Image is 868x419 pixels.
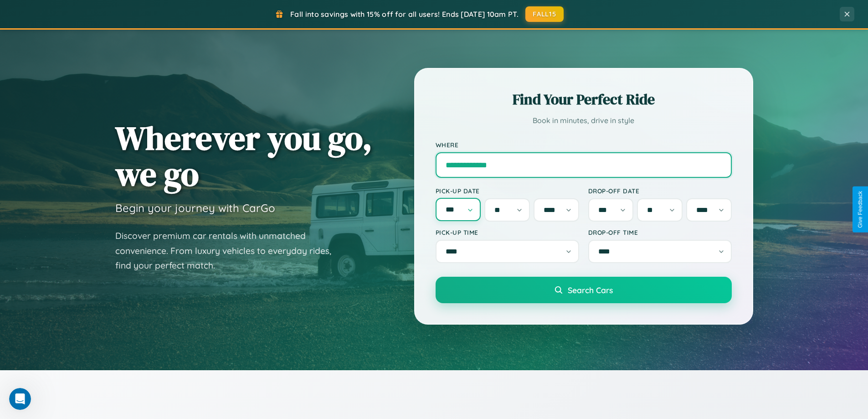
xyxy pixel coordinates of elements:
[436,89,732,109] h2: Find Your Perfect Ride
[115,228,343,273] p: Discover premium car rentals with unmatched convenience. From luxury vehicles to everyday rides, ...
[588,187,732,195] label: Drop-off Date
[290,10,519,19] span: Fall into savings with 15% off for all users! Ends [DATE] 10am PT.
[588,228,732,236] label: Drop-off Time
[436,187,579,195] label: Pick-up Date
[436,277,732,303] button: Search Cars
[525,6,564,22] button: FALL15
[436,228,579,236] label: Pick-up Time
[9,388,31,410] iframe: Intercom live chat
[857,191,863,228] div: Give Feedback
[436,141,732,149] label: Where
[436,114,732,127] p: Book in minutes, drive in style
[568,285,613,295] span: Search Cars
[115,120,372,192] h1: Wherever you go, we go
[115,201,275,215] h3: Begin your journey with CarGo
